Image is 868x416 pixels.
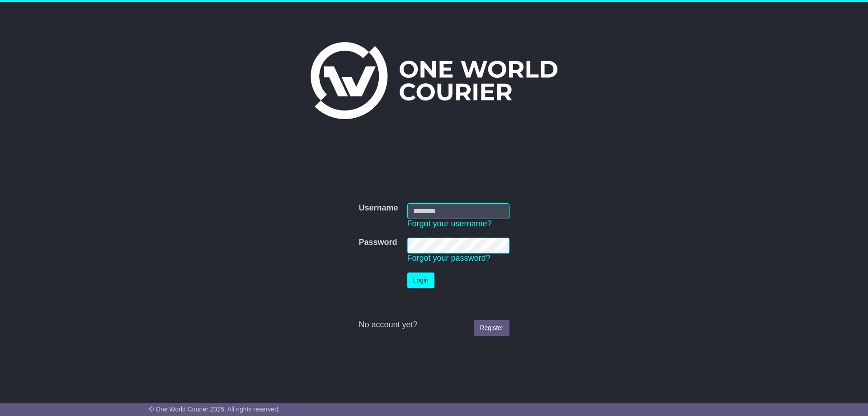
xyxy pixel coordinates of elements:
div: No account yet? [359,320,509,330]
a: Forgot your password? [407,253,491,263]
a: Forgot your username? [407,219,492,228]
span: © One World Courier 2025. All rights reserved. [149,406,280,413]
a: Register [474,320,509,336]
label: Username [359,203,398,213]
label: Password [359,238,397,248]
img: One World [311,42,557,119]
button: Login [407,273,434,288]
